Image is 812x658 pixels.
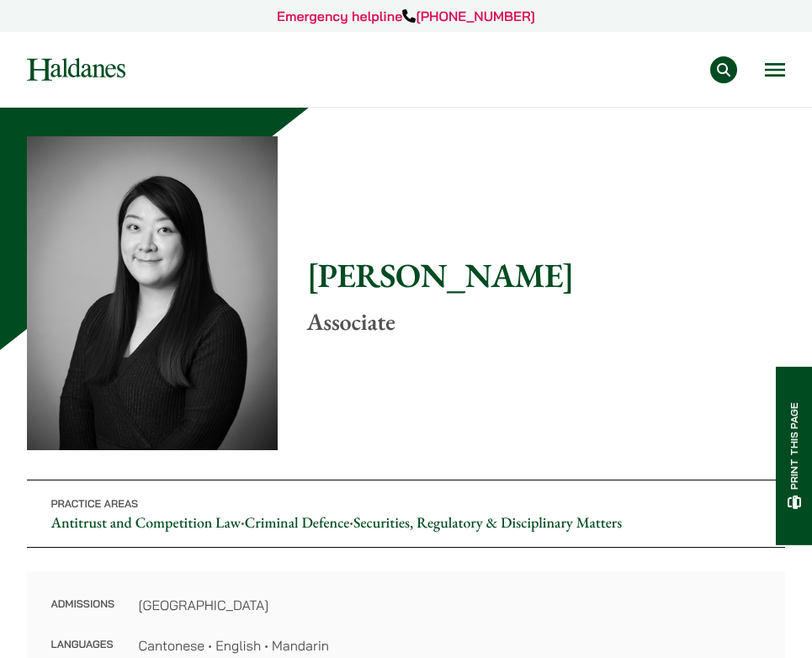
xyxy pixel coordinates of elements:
dd: [GEOGRAPHIC_DATA] [138,595,761,615]
button: Search [710,56,737,83]
dd: Cantonese • English • Mandarin [138,635,761,655]
a: Emergency helpline[PHONE_NUMBER] [277,8,535,24]
dt: Languages [50,635,114,655]
dt: Admissions [50,595,114,635]
p: Associate [306,308,785,337]
span: Practice Areas [50,498,138,511]
a: Securities, Regulatory & Disciplinary Matters [353,513,622,533]
button: Open menu [765,63,785,77]
a: Criminal Defence [245,513,350,533]
img: Logo of Haldanes [27,58,125,81]
p: • • [27,480,785,548]
a: Antitrust and Competition Law [50,513,241,533]
h1: [PERSON_NAME] [306,255,785,295]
